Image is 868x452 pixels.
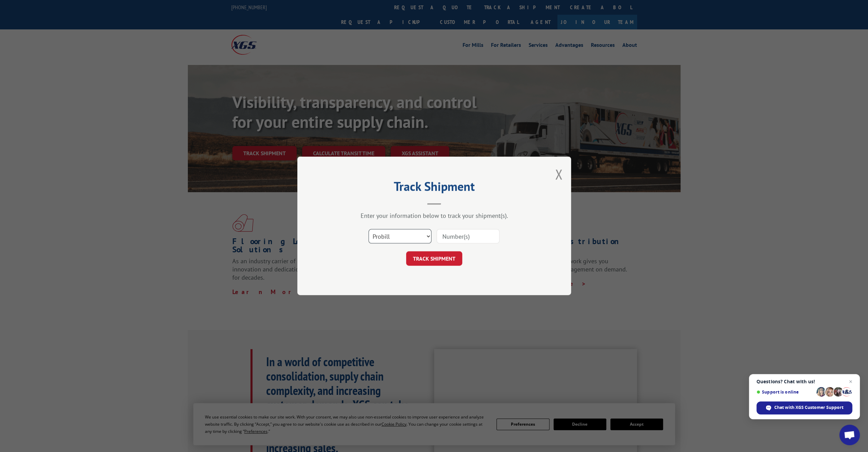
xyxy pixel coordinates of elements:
div: Enter your information below to track your shipment(s). [332,212,537,220]
span: Chat with XGS Customer Support [756,401,852,414]
span: Support is online [756,389,814,395]
input: Number(s) [437,229,500,244]
button: TRACK SHIPMENT [406,252,462,266]
a: Open chat [839,425,860,445]
h2: Track Shipment [332,182,537,195]
span: Chat with XGS Customer Support [774,404,843,411]
span: Questions? Chat with us! [756,379,852,384]
button: Close modal [555,165,562,183]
